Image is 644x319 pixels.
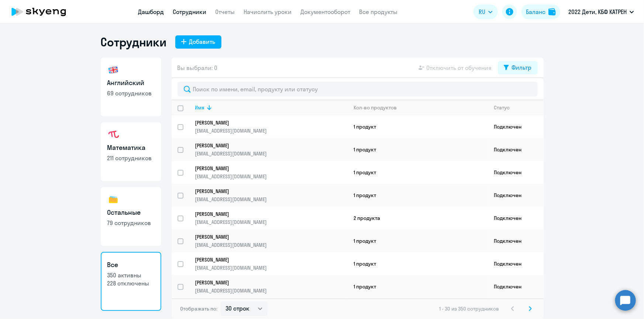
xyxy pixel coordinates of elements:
a: [PERSON_NAME][EMAIL_ADDRESS][DOMAIN_NAME] [195,256,348,271]
td: Подключен [488,275,544,298]
div: Кол-во продуктов [354,104,397,111]
a: Дашборд [138,8,164,15]
a: [PERSON_NAME][EMAIL_ADDRESS][DOMAIN_NAME] [195,188,348,203]
p: 79 сотрудников [107,219,155,227]
a: [PERSON_NAME][EMAIL_ADDRESS][DOMAIN_NAME] [195,234,348,248]
p: [PERSON_NAME] [195,165,338,172]
p: 69 сотрудников [107,89,155,97]
a: Все350 активны228 отключены [101,252,161,311]
p: [EMAIL_ADDRESS][DOMAIN_NAME] [195,150,348,157]
td: Подключен [488,207,544,229]
div: Фильтр [512,63,532,72]
img: english [107,64,119,76]
a: Математика211 сотрудников [101,122,161,181]
p: [EMAIL_ADDRESS][DOMAIN_NAME] [195,196,348,203]
a: Документооборот [301,8,351,15]
div: Баланс [526,7,545,16]
img: math [107,129,119,141]
p: [EMAIL_ADDRESS][DOMAIN_NAME] [195,173,348,180]
a: [PERSON_NAME][EMAIL_ADDRESS][DOMAIN_NAME] [195,165,348,180]
a: [PERSON_NAME][EMAIL_ADDRESS][DOMAIN_NAME] [195,119,348,134]
p: [EMAIL_ADDRESS][DOMAIN_NAME] [195,264,348,271]
h1: Сотрудники [101,35,166,49]
a: Английский69 сотрудников [101,57,161,116]
td: 1 продукт [348,138,488,161]
p: 228 отключены [107,279,155,287]
p: [PERSON_NAME] [195,234,338,240]
a: [PERSON_NAME][EMAIL_ADDRESS][DOMAIN_NAME] [195,142,348,157]
td: 2 продукта [348,207,488,229]
div: Добавить [189,37,216,46]
td: 1 продукт [348,229,488,252]
td: 1 продукт [348,275,488,298]
h3: Остальные [107,208,155,217]
button: Балансbalance [521,4,560,19]
div: Статус [494,104,510,111]
div: Статус [494,104,543,111]
div: Кол-во продуктов [354,104,488,111]
span: Отображать по: [180,305,218,312]
h3: Английский [107,78,155,88]
td: Подключен [488,229,544,252]
a: [PERSON_NAME][EMAIL_ADDRESS][DOMAIN_NAME] [195,279,348,294]
h3: Математика [107,143,155,153]
td: Подключен [488,115,544,138]
p: [PERSON_NAME] [195,279,338,286]
button: Фильтр [498,61,538,74]
h3: Все [107,260,155,270]
span: Вы выбрали: 0 [178,63,218,72]
a: Отчеты [216,8,235,15]
button: 2022 Дети, КБФ КАТРЕН [565,3,638,21]
p: [PERSON_NAME] [195,256,338,263]
img: others [107,194,119,206]
a: Все продукты [359,8,398,15]
p: 211 сотрудников [107,154,155,162]
p: [EMAIL_ADDRESS][DOMAIN_NAME] [195,219,348,225]
p: [PERSON_NAME] [195,142,338,149]
td: Подключен [488,184,544,207]
p: [EMAIL_ADDRESS][DOMAIN_NAME] [195,127,348,134]
td: 1 продукт [348,161,488,184]
span: RU [479,7,485,16]
td: 1 продукт [348,184,488,207]
td: 1 продукт [348,252,488,275]
a: Остальные79 сотрудников [101,187,161,246]
button: RU [473,4,498,19]
td: Подключен [488,161,544,184]
div: Имя [195,104,205,111]
p: [EMAIL_ADDRESS][DOMAIN_NAME] [195,242,348,248]
a: [PERSON_NAME][EMAIL_ADDRESS][DOMAIN_NAME] [195,211,348,225]
td: Подключен [488,138,544,161]
td: Подключен [488,252,544,275]
p: [PERSON_NAME] [195,188,338,194]
p: 2022 Дети, КБФ КАТРЕН [568,7,627,16]
button: Добавить [175,35,221,49]
p: 350 активны [107,271,155,279]
td: 1 продукт [348,115,488,138]
span: 1 - 30 из 350 сотрудников [440,305,499,312]
a: Сотрудники [173,8,207,15]
input: Поиск по имени, email, продукту или статусу [178,82,538,97]
a: Начислить уроки [244,8,292,15]
img: balance [548,8,556,15]
div: Имя [195,104,348,111]
p: [PERSON_NAME] [195,211,338,217]
p: [EMAIL_ADDRESS][DOMAIN_NAME] [195,287,348,294]
p: [PERSON_NAME] [195,119,338,126]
